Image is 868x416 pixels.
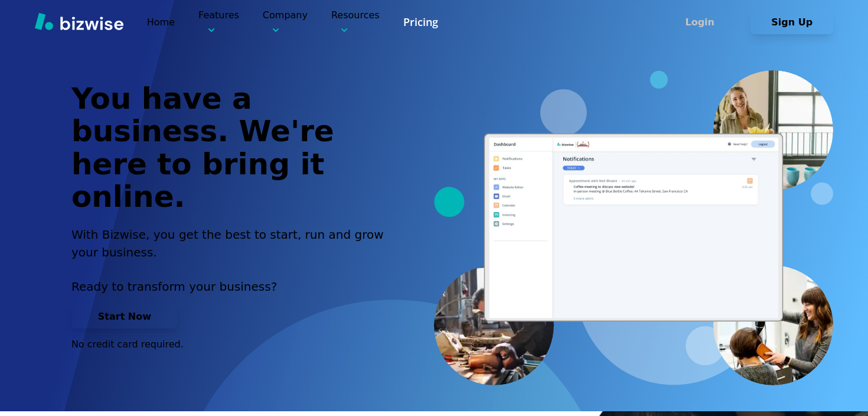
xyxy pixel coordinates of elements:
button: Login [658,11,741,34]
p: Company [263,8,308,36]
a: Home [147,17,175,28]
h1: You have a business. We're here to bring it online. [71,83,397,214]
p: Resources [331,8,380,36]
p: No credit card required. [71,338,397,351]
a: Start Now [71,311,178,322]
p: Ready to transform your business? [71,278,397,295]
h2: With Bizwise, you get the best to start, run and grow your business. [71,226,397,261]
p: Features [198,8,239,36]
button: Sign Up [750,11,833,34]
img: Bizwise Logo [35,12,123,30]
a: Login [658,17,750,28]
button: Start Now [71,305,178,329]
a: Pricing [403,15,438,30]
a: Sign Up [750,17,833,28]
